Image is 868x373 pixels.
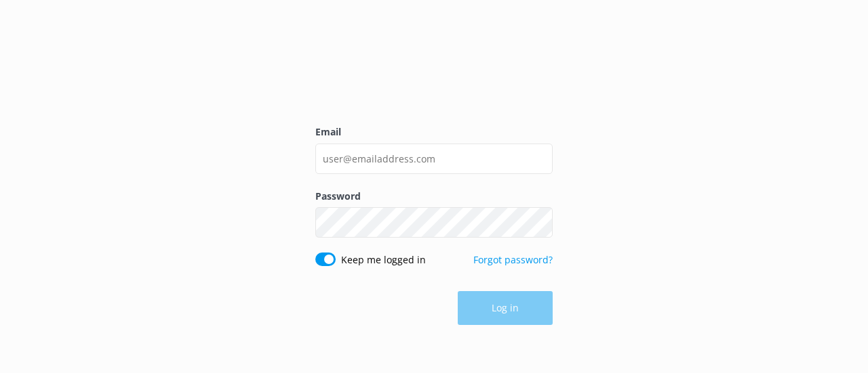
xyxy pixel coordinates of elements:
[526,209,553,236] button: Show password
[315,125,553,139] label: Email
[315,189,553,204] label: Password
[315,144,553,174] input: user@emailaddress.com
[341,253,426,267] label: Keep me logged in
[473,253,553,266] a: Forgot password?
